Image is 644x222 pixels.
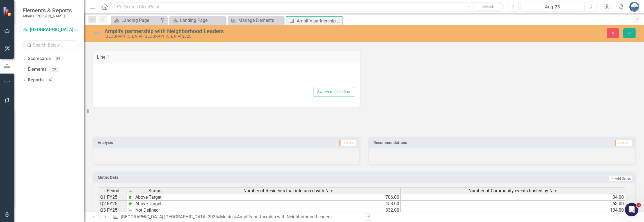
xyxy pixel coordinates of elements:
[636,203,641,207] span: 3
[520,2,584,12] button: Aug-25
[46,77,55,82] div: 47
[373,141,544,145] h3: Recommendations
[401,201,625,207] td: 63.00
[128,202,133,206] img: zOikAAAAAElFTkSuQmCC
[3,6,13,16] img: ClearPoint Strategy
[22,14,72,18] small: Athens-[PERSON_NAME]
[615,140,632,146] span: Jun-25
[482,4,494,9] span: Search
[314,87,354,97] button: Switch to old editor
[49,67,60,72] div: 207
[609,175,632,182] button: Add Series
[22,7,72,14] span: Elements & Reports
[99,194,127,201] td: Q1 FY25
[128,189,133,193] img: 8DAGhfEEPCf229AAAAAElFTkSuQmCC
[113,214,360,220] div: » »
[104,28,399,34] div: Amplify partnership with Neighborhood Leaders
[474,3,503,11] button: Search
[97,55,356,60] h3: Line 1
[99,207,127,214] td: Q3 FY25
[121,214,218,219] a: [GEOGRAPHIC_DATA]-[GEOGRAPHIC_DATA] 2025
[28,56,51,62] a: Scorecards
[629,2,639,12] img: Andy Minish
[22,40,79,50] input: Search Below...
[401,194,625,201] td: 34.00
[122,17,159,24] div: Landing Page
[128,195,133,200] img: zOikAAAAAElFTkSuQmCC
[401,207,625,214] td: 134.00
[176,194,401,201] td: 706.00
[220,214,235,219] a: Metrics
[107,188,119,193] span: Period
[176,201,401,207] td: 458.00
[54,56,63,61] div: 54
[98,141,218,145] h3: Analysis
[104,34,399,38] div: [GEOGRAPHIC_DATA]-[GEOGRAPHIC_DATA] 2025
[28,77,44,83] a: Reports
[297,17,341,24] div: Amplify partnership with Neighborhood Leaders
[98,175,348,180] h3: Metric Data
[229,17,282,24] a: Manage Elements
[149,188,161,193] span: Status
[128,208,133,212] img: 8DAGhfEEPCf229AAAAAElFTkSuQmCC
[114,2,504,12] input: Search ClearPoint...
[134,207,176,214] td: Not Defined
[28,66,47,73] a: Elements
[522,4,583,10] div: Aug-25
[22,27,79,33] a: [GEOGRAPHIC_DATA]-[GEOGRAPHIC_DATA] 2025
[237,214,332,219] div: Amplify partnership with Neighborhood Leaders
[339,140,356,146] span: Jun-25
[93,28,102,37] img: Not Defined
[176,207,401,214] td: 332.00
[243,188,333,193] span: Number of Residents that interacted with NLs
[112,17,159,24] a: Landing Page
[180,17,224,24] div: Landing Page
[99,201,127,207] td: Q2 FY25
[134,201,176,207] td: Above Target
[134,194,176,201] td: Above Target
[469,188,557,193] span: Number of Community events hosted by NLs
[625,203,638,216] iframe: Intercom live chat
[171,17,224,24] a: Landing Page
[238,17,282,24] div: Manage Elements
